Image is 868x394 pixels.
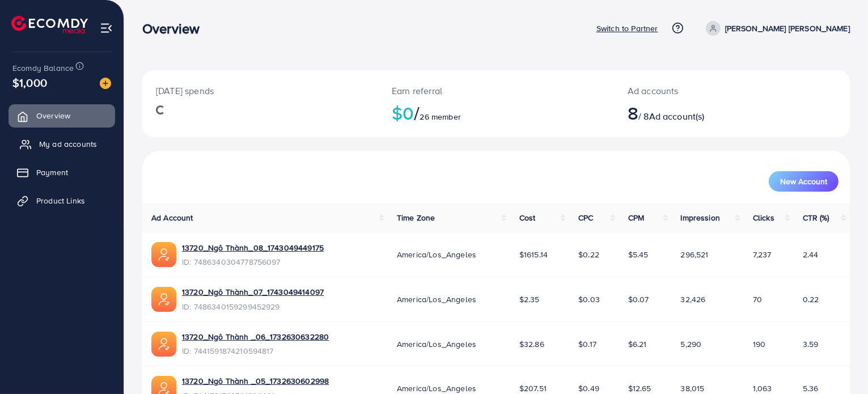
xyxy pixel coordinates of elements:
[9,133,115,155] a: My ad accounts
[100,22,113,35] img: menu
[628,383,651,394] span: $12.65
[151,212,193,223] span: Ad Account
[628,294,649,305] span: $0.07
[397,212,435,223] span: Time Zone
[100,78,111,89] img: image
[397,249,476,260] span: America/Los_Angeles
[769,171,839,192] button: New Account
[803,212,829,223] span: CTR (%)
[39,138,97,150] span: My ad accounts
[142,20,209,37] h3: Overview
[151,242,176,267] img: ic-ads-acc.e4c84228.svg
[596,22,658,35] p: Switch to Partner
[182,286,324,298] a: 13720_Ngô Thành_07_1743049414097
[701,21,850,36] a: [PERSON_NAME] [PERSON_NAME]
[151,287,176,312] img: ic-ads-acc.e4c84228.svg
[628,212,644,223] span: CPM
[12,62,74,74] span: Ecomdy Balance
[753,294,762,305] span: 70
[182,301,324,312] span: ID: 7486340159299452929
[9,104,115,127] a: Overview
[519,249,548,260] span: $1615.14
[397,338,476,350] span: America/Los_Angeles
[725,22,850,35] p: [PERSON_NAME] [PERSON_NAME]
[578,338,596,350] span: $0.17
[36,167,68,178] span: Payment
[397,383,476,394] span: America/Los_Angeles
[156,84,365,98] p: [DATE] spends
[681,294,706,305] span: 32,426
[519,294,540,305] span: $2.35
[397,294,476,305] span: America/Los_Angeles
[803,249,819,260] span: 2.44
[578,294,600,305] span: $0.03
[36,195,85,206] span: Product Links
[9,189,115,212] a: Product Links
[628,84,777,98] p: Ad accounts
[182,256,324,268] span: ID: 7486340304778756097
[182,242,324,253] a: 13720_Ngô Thành_08_1743049449175
[649,110,705,122] span: Ad account(s)
[628,100,638,126] span: 8
[392,84,600,98] p: Earn referral
[420,111,461,122] span: 26 member
[182,331,329,342] a: 13720_Ngô Thành _06_1732630632280
[519,212,536,223] span: Cost
[681,212,721,223] span: Impression
[628,338,647,350] span: $6.21
[36,110,70,121] span: Overview
[681,383,705,394] span: 38,015
[578,249,599,260] span: $0.22
[753,249,772,260] span: 7,237
[578,212,593,223] span: CPC
[803,383,819,394] span: 5.36
[628,249,649,260] span: $5.45
[681,338,702,350] span: 5,290
[578,383,599,394] span: $0.49
[753,383,772,394] span: 1,063
[182,345,329,357] span: ID: 7441591874210594817
[681,249,709,260] span: 296,521
[11,16,88,33] img: logo
[519,383,547,394] span: $207.51
[9,161,115,184] a: Payment
[182,375,329,387] a: 13720_Ngô Thành _05_1732630602998
[414,100,420,126] span: /
[803,294,819,305] span: 0.22
[753,338,765,350] span: 190
[12,74,47,91] span: $1,000
[628,102,777,124] h2: / 8
[753,212,774,223] span: Clicks
[151,332,176,357] img: ic-ads-acc.e4c84228.svg
[519,338,544,350] span: $32.86
[780,177,827,185] span: New Account
[803,338,819,350] span: 3.59
[392,102,600,124] h2: $0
